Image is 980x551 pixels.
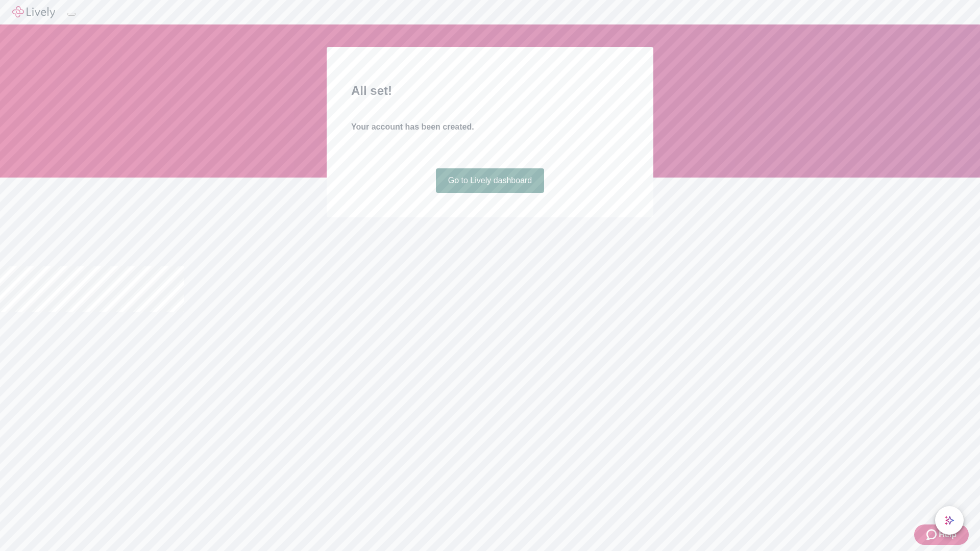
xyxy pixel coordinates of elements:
[914,524,969,545] button: Zendesk support iconHelp
[351,82,629,100] h2: All set!
[935,506,964,535] button: chat
[351,121,629,133] h4: Your account has been created.
[12,6,55,18] img: Lively
[436,168,545,193] a: Go to Lively dashboard
[67,13,76,16] button: Log out
[944,515,954,525] svg: Lively AI Assistant
[926,529,939,541] svg: Zendesk support icon
[939,529,957,541] span: Help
